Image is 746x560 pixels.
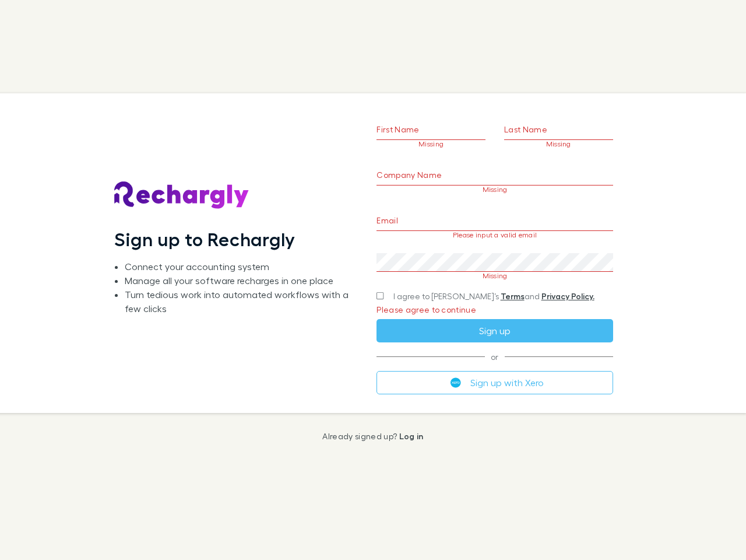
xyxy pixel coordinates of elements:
[376,319,613,342] button: Sign up
[376,371,613,394] button: Sign up with Xero
[393,290,594,302] span: I agree to [PERSON_NAME]’s and
[706,520,734,548] iframe: Intercom live chat
[125,260,358,274] li: Connect your accounting system
[451,377,461,388] img: Xero's logo
[376,231,613,239] p: Please input a valid email
[376,272,613,280] p: Missing
[114,228,295,250] h1: Sign up to Rechargly
[541,291,594,301] a: Privacy Policy.
[376,140,485,148] p: Missing
[322,432,423,441] p: Already signed up?
[504,140,613,148] p: Missing
[376,185,613,194] p: Missing
[125,288,358,316] li: Turn tedious work into automated workflows with a few clicks
[125,274,358,288] li: Manage all your software recharges in one place
[399,431,424,441] a: Log in
[114,181,249,209] img: Rechargly's Logo
[501,291,525,301] a: Terms
[376,305,613,314] p: Please agree to continue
